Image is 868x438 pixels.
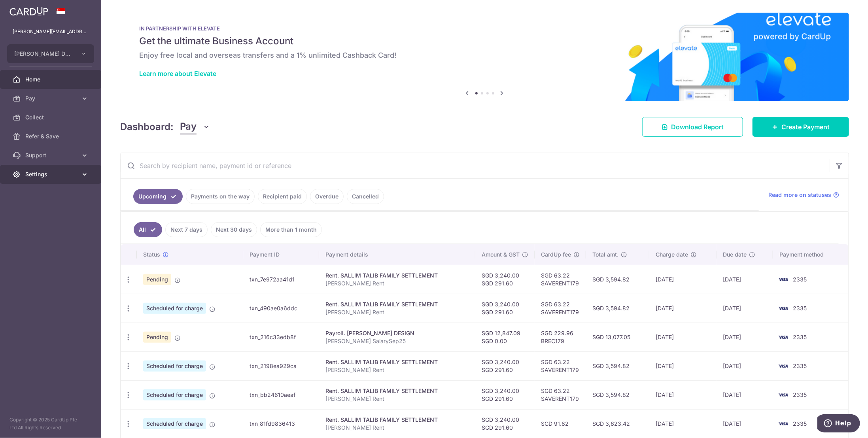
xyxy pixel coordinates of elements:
span: Charge date [656,251,688,259]
td: [DATE] [717,351,773,380]
td: txn_81fd9836413 [243,409,320,438]
span: Pay [25,94,78,102]
div: Rent. SALLIM TALIB FAMILY SETTLEMENT [325,272,469,279]
span: 2335 [793,362,807,369]
td: [DATE] [717,294,773,323]
a: Recipient paid [258,189,307,204]
td: [DATE] [717,323,773,351]
td: SGD 229.96 BREC179 [535,323,586,351]
td: [DATE] [649,380,717,409]
span: Due date [723,251,747,259]
span: 2335 [793,276,807,283]
td: [DATE] [649,294,717,323]
p: [PERSON_NAME] Rent [325,279,469,287]
td: SGD 3,594.82 [586,380,649,409]
img: Bank Card [775,332,791,342]
td: txn_7e972aa41d1 [243,265,320,294]
a: Next 30 days [211,222,257,237]
span: Create Payment [781,122,830,132]
img: Bank Card [775,275,791,284]
a: Read more on statuses [768,191,839,199]
span: Read more on statuses [768,191,831,199]
th: Payment details [319,244,475,265]
p: IN PARTNERSHIP WITH ELEVATE [139,25,830,32]
img: Bank Card [775,419,791,429]
td: SGD 3,240.00 SGD 291.60 [475,294,535,323]
td: txn_490ae0a6ddc [243,294,320,323]
div: Rent. SALLIM TALIB FAMILY SETTLEMENT [325,300,469,308]
a: Next 7 days [165,222,208,237]
span: [PERSON_NAME] DESIGN [14,50,73,58]
span: Refer & Save [25,132,78,140]
input: Search by recipient name, payment id or reference [121,153,830,178]
td: txn_2198ea929ca [243,351,320,380]
td: SGD 3,623.42 [586,409,649,438]
h6: Enjoy free local and overseas transfers and a 1% unlimited Cashback Card! [139,51,830,60]
span: Scheduled for charge [143,303,206,314]
td: SGD 63.22 SAVERENT179 [535,265,586,294]
td: [DATE] [649,409,717,438]
p: [PERSON_NAME] SalarySep25 [325,337,469,345]
img: CardUp [9,6,48,16]
span: Status [143,251,160,259]
td: [DATE] [649,265,717,294]
td: SGD 13,077.05 [586,323,649,351]
td: [DATE] [649,351,717,380]
a: All [134,222,162,237]
img: Bank Card [775,304,791,313]
td: SGD 63.22 SAVERENT179 [535,294,586,323]
a: Create Payment [753,117,849,137]
a: Learn more about Elevate [139,70,216,77]
td: SGD 91.82 [535,409,586,438]
span: Download Report [671,122,724,132]
span: 2335 [793,334,807,340]
span: 2335 [793,305,807,312]
p: [PERSON_NAME] Rent [325,366,469,374]
p: [PERSON_NAME] Rent [325,308,469,316]
div: Rent. SALLIM TALIB FAMILY SETTLEMENT [325,358,469,366]
span: Collect [25,113,78,121]
td: txn_bb24610aeaf [243,380,320,409]
td: SGD 63.22 SAVERENT179 [535,380,586,409]
a: Cancelled [347,189,384,204]
span: Pending [143,332,171,343]
td: txn_216c33edb8f [243,323,320,351]
p: [PERSON_NAME] Rent [325,424,469,432]
td: SGD 63.22 SAVERENT179 [535,351,586,380]
span: Total amt. [592,251,618,259]
td: SGD 3,240.00 SGD 291.60 [475,380,535,409]
span: Home [25,76,78,83]
a: Upcoming [133,189,183,204]
div: Rent. SALLIM TALIB FAMILY SETTLEMENT [325,387,469,395]
h5: Get the ultimate Business Account [139,35,830,47]
p: [PERSON_NAME] Rent [325,395,469,403]
span: 2335 [793,420,807,427]
span: Pending [143,274,171,285]
span: Scheduled for charge [143,361,206,372]
iframe: Opens a widget where you can find more information [817,414,860,434]
h4: Dashboard: [120,120,174,134]
td: [DATE] [717,265,773,294]
div: Payroll. [PERSON_NAME] DESIGN [325,329,469,337]
span: Support [25,151,78,159]
td: SGD 3,240.00 SGD 291.60 [475,409,535,438]
span: Amount & GST [482,251,520,259]
button: [PERSON_NAME] DESIGN [7,44,94,63]
span: Pay [180,119,197,134]
td: [DATE] [717,380,773,409]
span: Scheduled for charge [143,389,206,400]
td: SGD 12,847.09 SGD 0.00 [475,323,535,351]
button: Pay [180,119,210,134]
p: [PERSON_NAME][EMAIL_ADDRESS][PERSON_NAME][DOMAIN_NAME] [13,28,89,36]
img: Bank Card [775,361,791,371]
img: Bank Card [775,390,791,400]
span: 2335 [793,391,807,398]
td: SGD 3,594.82 [586,265,649,294]
img: Renovation banner [120,13,849,101]
th: Payment method [773,244,848,265]
a: Overdue [310,189,344,204]
td: SGD 3,240.00 SGD 291.60 [475,265,535,294]
a: Download Report [642,117,743,137]
span: Scheduled for charge [143,418,206,429]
